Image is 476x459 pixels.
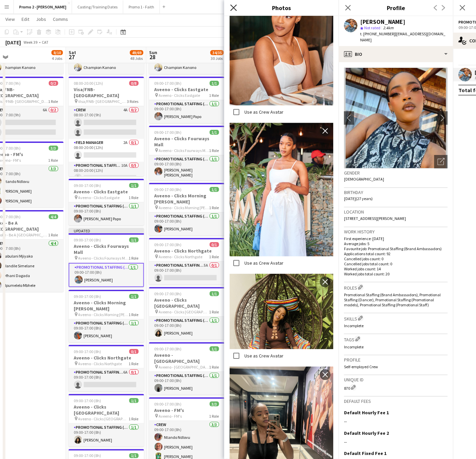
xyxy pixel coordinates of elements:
app-job-card: 09:00-17:00 (8h)1/1Aveeno - Clicks Eastgate Aveeno - Clicks Eastgate1 RolePromotional Staffing (B... [69,179,144,225]
span: 8/10 [52,50,63,55]
h3: Profile [339,3,453,12]
span: 09:00-17:00 (8h) [155,346,182,351]
app-card-role: Promotional Staffing (Brand Ambassadors)1/109:00-17:00 (8h)[PERSON_NAME] Papo [149,100,225,123]
div: [PERSON_NAME] [360,19,405,25]
div: 09:00-17:00 (8h)1/1Aveeno - [GEOGRAPHIC_DATA] Aveeno - [GEOGRAPHIC_DATA]1 RolePromotional Staffin... [149,342,225,395]
span: 1 Role [48,99,58,104]
span: 09:00-17:00 (8h) [74,294,101,299]
h3: Aveeno - Clicks [GEOGRAPHIC_DATA] [69,404,144,416]
p: Cancelled jobs count: 0 [344,256,448,261]
p: First experience: [DATE] [344,236,448,241]
div: 4 Jobs [52,56,63,61]
div: Open photos pop-in [434,155,448,168]
div: 48 Jobs [130,56,143,61]
span: 09:00-17:00 (8h) [155,401,182,407]
span: 1 Role [129,256,139,261]
span: 1/1 [210,130,219,135]
p: Applications total count: 92 [344,251,448,256]
h3: Default Hourly Fee 1 [344,410,389,416]
span: 1 Role [129,416,139,421]
h3: Aveeno - Clicks Morning [PERSON_NAME] [69,300,144,312]
span: 1 Role [209,309,219,314]
span: Aveeno - FM's [159,414,182,419]
span: 1/1 [210,346,219,351]
span: Aveeno - Clicks [GEOGRAPHIC_DATA] [159,309,209,314]
h3: Aveeno - FM's [149,407,225,413]
span: 4/4 [49,214,58,219]
a: Edit [19,15,32,24]
span: 1 Role [129,361,139,366]
div: 09:00-17:00 (8h)0/1Aveeno - Clicks Northgate Aveeno - Clicks Northgate1 RolePromotional Staffing ... [149,238,225,284]
h3: Aveeno - Clicks Eastgate [69,189,144,195]
app-job-card: 08:00-20:00 (12h)0/8Visa/FNB- [GEOGRAPHIC_DATA] Visa/FNB- [GEOGRAPHIC_DATA]3 RolesCrew4A0/208:00-... [69,77,144,176]
button: Promo 1 - Faith [123,0,160,13]
span: Aveeno - Clicks Northgate [159,254,203,259]
h3: Visa/FNB- [GEOGRAPHIC_DATA] [69,86,144,99]
h3: Default fees [344,398,448,404]
span: 09:00-17:00 (8h) [74,183,101,188]
h3: Gender [344,170,448,176]
app-card-role: Promotional Staffing (Brand Ambassadors)1/109:00-17:00 (8h)[PERSON_NAME] [PERSON_NAME] [149,155,225,180]
h3: Aveeno - Clicks Fourways Mall [69,243,144,255]
div: Updated09:00-17:00 (8h)1/1Aveeno - Clicks Fourways Mall Aveeno - Clicks Fourways Mall1 RolePromot... [69,228,144,287]
span: 3/3 [49,146,58,151]
p: Average jobs: 5 [344,241,448,246]
app-card-role: Promotional Staffing (Brand Ambassadors)1/109:00-17:00 (8h)[PERSON_NAME] [69,424,144,447]
div: 09:00-17:00 (8h)1/1Aveeno - Clicks [GEOGRAPHIC_DATA] Aveeno - Clicks [GEOGRAPHIC_DATA]1 RolePromo... [69,394,144,447]
span: Sat [69,49,76,55]
span: 09:00-17:00 (8h) [155,242,182,247]
p: Self-employed Crew [344,364,448,369]
span: t. [PHONE_NUMBER] [360,31,395,36]
div: [DATE] [5,39,21,46]
span: 09:00-17:00 (8h) [74,453,101,458]
span: 27 [68,53,76,61]
span: Aveeno - Clicks [GEOGRAPHIC_DATA] [78,416,129,421]
span: 1/1 [129,237,139,242]
span: 0/1 [129,349,139,354]
h3: Work history [344,229,448,235]
p: Cancelled jobs total count: 0 [344,261,448,266]
span: 1 Role [48,232,58,237]
h3: Aveeno - Clicks Morning [PERSON_NAME] [149,193,225,205]
span: 2.4km [382,25,395,30]
app-card-role: Crew4A0/208:00-17:00 (9h) [69,106,144,139]
a: Comms [50,15,71,24]
div: -- [344,418,448,424]
span: Aveeno - Clicks Morning [PERSON_NAME] [159,205,209,210]
span: View [5,16,15,22]
span: Edit [22,16,29,22]
span: 1 Role [209,254,219,259]
app-card-role: Promotional Staffing (Brand Ambassadors)10A0/508:00-20:00 (12h) [69,162,144,224]
h3: Aveeno - Clicks Northgate [149,248,225,254]
h3: Default Fixed Fee 1 [344,450,386,456]
app-card-role: Promotional Staffing (Brand Ambassadors)1/109:00-17:00 (8h)[PERSON_NAME] [149,317,225,340]
h3: Location [344,209,448,215]
app-card-role: Promotional Staffing (Brand Ambassadors)1/109:00-17:00 (8h)[PERSON_NAME] Papo [69,202,144,225]
app-job-card: 09:00-17:00 (8h)1/1Aveeno - Clicks Morning [PERSON_NAME] Aveeno - Clicks Morning [PERSON_NAME]1 R... [69,290,144,342]
label: Use as Crew Avatar [243,353,283,359]
button: Casting/Training Dates [72,0,123,13]
span: 1/1 [129,294,139,299]
span: Aveeno - Clicks Fourways Mall [78,256,129,261]
div: 870 [344,384,448,391]
h3: Default Hourly Fee 2 [344,430,389,436]
app-card-role: Promotional Staffing (Brand Ambassadors)6A0/109:00-17:00 (8h) [69,369,144,391]
span: 1 Role [209,365,219,370]
p: Incomplete [344,344,448,349]
app-card-role: Promotional Staffing (Brand Ambassadors)1/109:00-17:00 (8h)[PERSON_NAME] [149,372,225,395]
p: Worked jobs total count: 20 [344,271,448,276]
img: Crew avatar or photo [344,68,448,168]
p: Favourite job: Promotional Staffing (Brand Ambassadors) [344,246,448,251]
span: Aveeno - [GEOGRAPHIC_DATA] [159,365,209,370]
div: Updated [69,228,144,233]
div: CAT [42,40,48,45]
app-card-role: Promotional Staffing (Brand Ambassadors)5A0/109:00-17:00 (8h) [149,262,225,284]
app-job-card: 09:00-17:00 (8h)1/1Aveeno - Clicks [GEOGRAPHIC_DATA] Aveeno - Clicks [GEOGRAPHIC_DATA]1 RolePromo... [149,287,225,340]
app-job-card: 09:00-17:00 (8h)1/1Aveeno - Clicks Morning [PERSON_NAME] Aveeno - Clicks Morning [PERSON_NAME]1 R... [149,183,225,235]
span: 09:00-17:00 (8h) [155,291,182,296]
div: 09:00-17:00 (8h)1/1Aveeno - Clicks Eastgate Aveeno - Clicks Eastgate1 RolePromotional Staffing (B... [149,77,225,123]
a: Jobs [33,15,49,24]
